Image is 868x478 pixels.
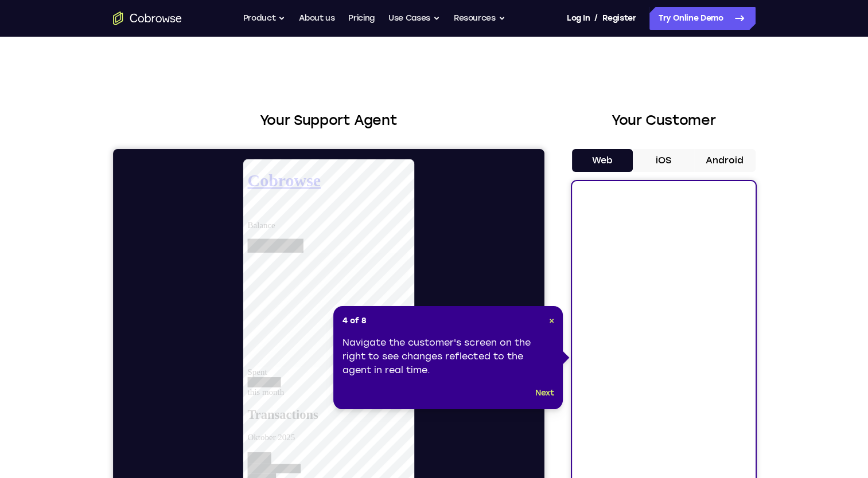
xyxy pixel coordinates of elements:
button: Vollständiges Gerät [246,350,271,375]
button: Farbe der Anmerkungen [149,350,174,375]
button: Laserpointer [119,350,145,375]
button: Product [243,7,286,30]
a: Register [602,7,636,30]
button: Web [572,149,633,172]
button: Next [535,386,554,400]
span: 4 of 8 [342,315,367,327]
h2: Your Customer [572,110,756,131]
a: About us [299,7,334,30]
span: × [548,316,554,326]
h2: Your Support Agent [113,110,544,131]
button: Sitzung beenden [275,350,312,375]
button: Close Tour [548,315,554,327]
button: Use Cases [388,7,440,30]
a: Pricing [348,7,375,30]
button: Remote-Steuerung [216,350,241,375]
button: Android [694,149,756,172]
button: Verschwindende Tinte [171,350,196,375]
span: / [594,11,598,25]
a: Try Online Demo [649,7,756,30]
a: Popout [376,351,399,374]
button: Menü mit Zeichentools [193,350,211,375]
a: Go to the home page [113,11,182,25]
div: Navigate the customer's screen on the right to see changes reflected to the agent in real time. [342,336,554,377]
button: iOS [633,149,694,172]
button: Resources [454,7,505,30]
button: Geräteinformationen [399,351,422,374]
a: Log In [567,7,590,30]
